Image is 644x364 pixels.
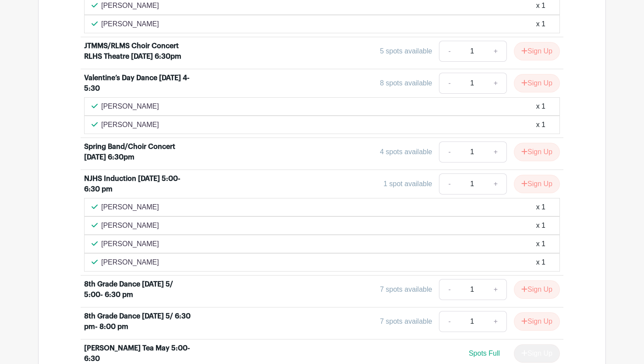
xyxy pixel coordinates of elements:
div: x 1 [536,239,545,249]
div: 8th Grade Dance [DATE] 5/ 6:30 pm- 8:00 pm [84,311,193,332]
p: [PERSON_NAME] [101,120,159,130]
a: + [485,173,507,194]
div: 7 spots available [380,284,432,295]
button: Sign Up [514,143,560,161]
div: Valentine’s Day Dance [DATE] 4-5:30 [84,73,193,94]
button: Sign Up [514,74,560,92]
div: 5 spots available [380,46,432,57]
div: x 1 [536,220,545,231]
a: - [439,141,459,163]
p: [PERSON_NAME] [101,220,159,231]
a: + [485,41,507,62]
a: + [485,141,507,163]
div: x 1 [536,0,545,11]
div: 8 spots available [380,78,432,88]
div: 4 spots available [380,147,432,157]
div: JTMMS/RLMS Choir Concert RLHS Theatre [DATE] 6:30pm [84,41,193,62]
a: + [485,73,507,94]
p: [PERSON_NAME] [101,101,159,112]
button: Sign Up [514,280,560,299]
a: - [439,279,459,300]
button: Sign Up [514,312,560,331]
div: x 1 [536,202,545,212]
a: - [439,311,459,332]
div: x 1 [536,257,545,268]
button: Sign Up [514,42,560,60]
p: [PERSON_NAME] [101,257,159,268]
div: NJHS Induction [DATE] 5:00-6:30 pm [84,173,193,194]
a: + [485,311,507,332]
div: 7 spots available [380,316,432,327]
div: 8th Grade Dance [DATE] 5/ 5:00- 6:30 pm [84,279,193,300]
div: x 1 [536,19,545,29]
div: Spring Band/Choir Concert [DATE] 6:30pm [84,141,193,163]
button: Sign Up [514,175,560,193]
div: x 1 [536,120,545,130]
div: [PERSON_NAME] Tea May 5:00-6:30 [84,343,193,364]
p: [PERSON_NAME] [101,0,159,11]
p: [PERSON_NAME] [101,202,159,212]
a: - [439,73,459,94]
a: - [439,41,459,62]
p: [PERSON_NAME] [101,19,159,29]
a: - [439,173,459,194]
a: + [485,279,507,300]
div: 1 spot available [383,179,432,189]
div: x 1 [536,101,545,112]
span: Spots Full [469,350,500,357]
p: [PERSON_NAME] [101,239,159,249]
